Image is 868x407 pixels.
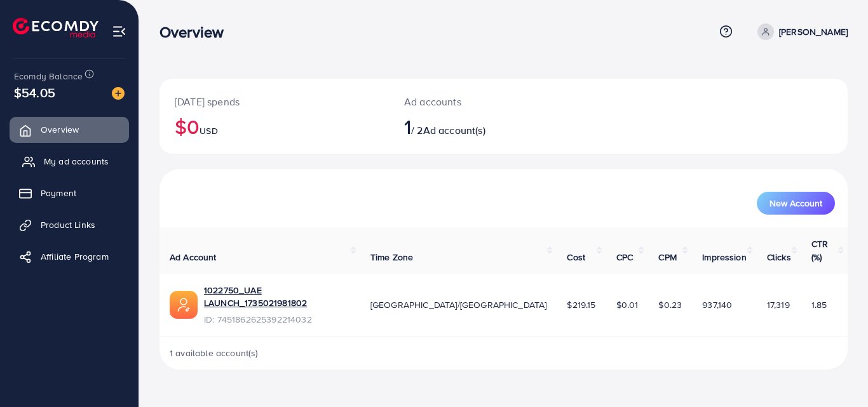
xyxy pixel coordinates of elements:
[112,87,125,100] img: image
[10,212,129,237] a: Product Links
[41,187,76,199] span: Payment
[616,251,633,264] span: CPC
[811,237,828,263] span: CTR (%)
[200,124,217,137] span: USD
[13,18,98,37] img: logo
[170,251,217,264] span: Ad Account
[370,251,413,264] span: Time Zone
[204,313,350,326] span: ID: 7451862625392214032
[658,251,676,264] span: CPM
[404,94,546,109] p: Ad accounts
[159,23,234,41] h3: Overview
[767,251,791,264] span: Clicks
[757,192,835,215] button: New Account
[370,298,547,311] span: [GEOGRAPHIC_DATA]/[GEOGRAPHIC_DATA]
[170,347,259,359] span: 1 available account(s)
[404,114,546,138] h2: / 2
[204,284,350,310] a: 1022750_UAE LAUNCH_1735021981802
[175,94,374,109] p: [DATE] spends
[752,23,848,40] a: [PERSON_NAME]
[10,149,129,174] a: My ad accounts
[567,251,585,264] span: Cost
[616,298,639,311] span: $0.01
[423,123,485,137] span: Ad account(s)
[41,123,79,136] span: Overview
[41,218,95,231] span: Product Links
[767,298,790,311] span: 17,319
[10,117,129,142] a: Overview
[170,291,198,319] img: ic-ads-acc.e4c84228.svg
[404,112,411,141] span: 1
[41,250,109,263] span: Affiliate Program
[14,70,83,83] span: Ecomdy Balance
[702,298,732,311] span: 937,140
[811,298,827,311] span: 1.85
[770,199,822,208] span: New Account
[779,24,848,39] p: [PERSON_NAME]
[175,114,374,138] h2: $0
[44,155,109,168] span: My ad accounts
[658,298,682,311] span: $0.23
[10,244,129,269] a: Affiliate Program
[14,83,55,102] span: $54.05
[10,180,129,206] a: Payment
[112,24,126,39] img: menu
[567,298,595,311] span: $219.15
[702,251,747,264] span: Impression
